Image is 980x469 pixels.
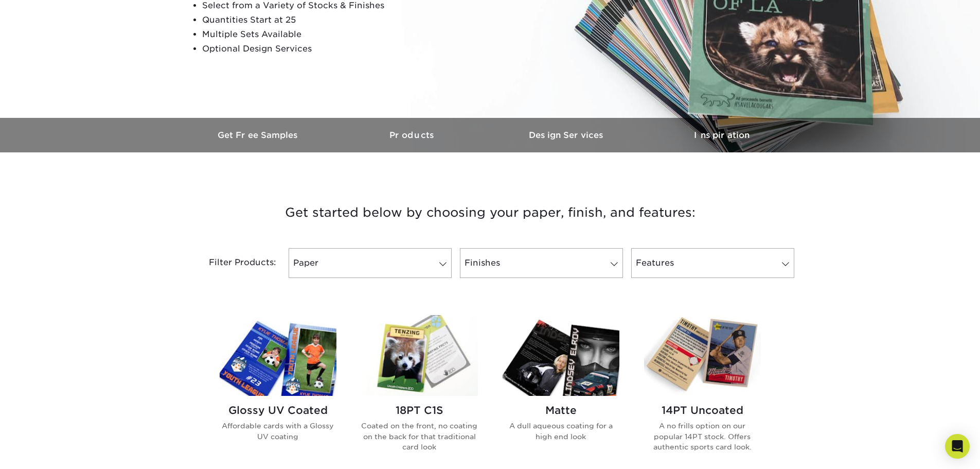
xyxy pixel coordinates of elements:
img: 18PT C1S Trading Cards [361,315,478,396]
img: Matte Trading Cards [503,315,619,396]
p: A dull aqueous coating for a high end look [503,421,619,442]
h3: Get Free Samples [182,130,336,140]
a: Products [336,118,490,152]
a: Inspiration [645,118,799,152]
div: Filter Products: [182,248,284,278]
a: Glossy UV Coated Trading Cards Glossy UV Coated Affordable cards with a Glossy UV coating [220,315,336,468]
div: Open Intercom Messenger [945,434,970,459]
a: Features [631,248,794,278]
li: Optional Design Services [202,42,451,56]
h2: 14PT Uncoated [644,404,761,416]
a: Get Free Samples [182,118,336,152]
img: 14PT Uncoated Trading Cards [644,315,761,396]
p: Affordable cards with a Glossy UV coating [220,421,336,442]
h2: 18PT C1S [361,404,478,416]
p: Coated on the front, no coating on the back for that traditional card look [361,421,478,452]
h3: Products [336,130,490,140]
h2: Glossy UV Coated [220,404,336,416]
img: Glossy UV Coated Trading Cards [220,315,336,396]
h3: Get started below by choosing your paper, finish, and features: [189,189,791,236]
a: Paper [289,248,452,278]
li: Multiple Sets Available [202,27,451,42]
li: Quantities Start at 25 [202,13,451,27]
p: A no frills option on our popular 14PT stock. Offers authentic sports card look. [644,421,761,452]
h3: Design Services [490,130,645,140]
a: Design Services [490,118,645,152]
a: 18PT C1S Trading Cards 18PT C1S Coated on the front, no coating on the back for that traditional ... [361,315,478,468]
a: Matte Trading Cards Matte A dull aqueous coating for a high end look [503,315,619,468]
a: 14PT Uncoated Trading Cards 14PT Uncoated A no frills option on our popular 14PT stock. Offers au... [644,315,761,468]
h2: Matte [503,404,619,416]
a: Finishes [460,248,623,278]
h3: Inspiration [645,130,799,140]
